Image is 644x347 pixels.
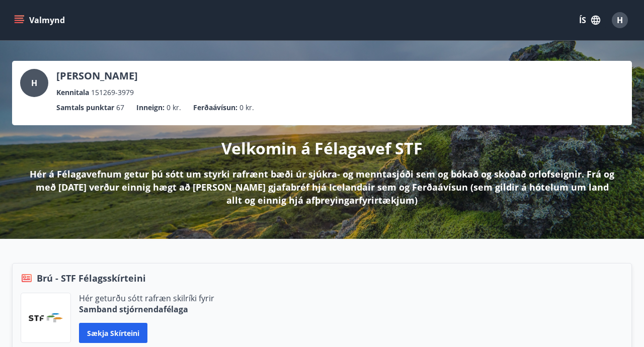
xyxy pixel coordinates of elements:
[29,313,63,322] img: vjCaq2fThgY3EUYqSgpjEiBg6WP39ov69hlhuPVN.png
[31,77,37,89] span: H
[136,102,165,113] p: Inneign :
[617,15,623,26] span: H
[167,102,181,113] span: 0 kr.
[79,304,214,315] p: Samband stjórnendafélaga
[608,8,632,32] button: H
[91,87,134,98] span: 151269-3979
[12,11,69,29] button: menu
[221,137,423,159] p: Velkomin á Félagavef STF
[56,102,114,113] p: Samtals punktar
[116,102,124,113] span: 67
[56,69,138,83] p: [PERSON_NAME]
[79,293,214,304] p: Hér geturðu sótt rafræn skilríki fyrir
[193,102,237,113] p: Ferðaávísun :
[28,167,616,207] p: Hér á Félagavefnum getur þú sótt um styrki rafrænt bæði úr sjúkra- og menntasjóði sem og bókað og...
[37,272,146,285] span: Brú - STF Félagsskírteini
[79,323,147,343] button: Sækja skírteini
[239,102,254,113] span: 0 kr.
[574,11,606,29] button: ÍS
[56,87,89,98] p: Kennitala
